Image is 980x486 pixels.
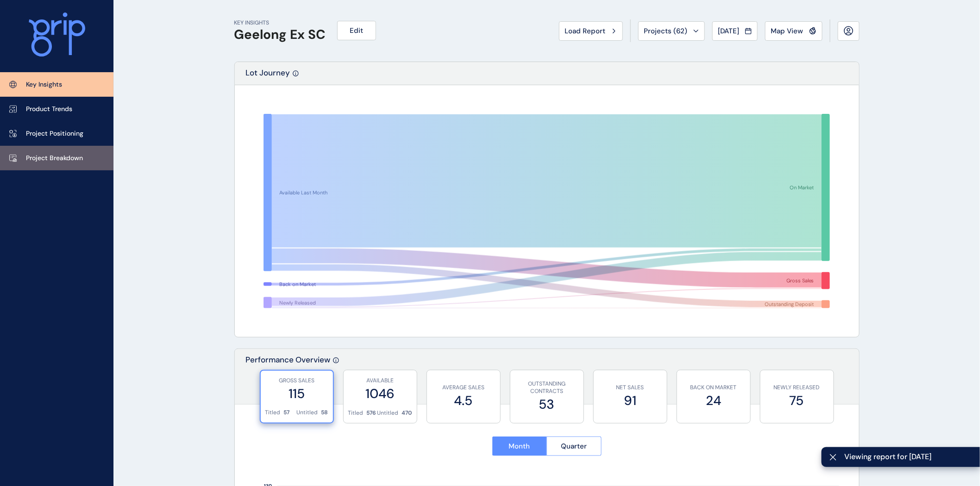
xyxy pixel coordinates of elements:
[644,26,688,36] span: Projects ( 62 )
[561,442,587,451] span: Quarter
[682,392,746,410] label: 24
[377,409,399,417] p: Untitled
[682,384,746,392] p: BACK ON MARKET
[348,409,364,417] p: Titled
[297,409,318,417] p: Untitled
[765,21,823,41] button: Map View
[492,436,547,456] button: Month
[367,409,377,417] p: 576
[432,384,496,392] p: AVERAGE SALES
[348,385,412,403] label: 1046
[402,409,412,417] p: 470
[234,19,326,27] p: KEY INSIGHTS
[26,80,62,89] p: Key Insights
[284,409,290,417] p: 57
[765,392,829,410] label: 75
[234,27,326,43] h1: Geelong Ex SC
[771,26,804,36] span: Map View
[565,26,606,36] span: Load Report
[515,380,579,396] p: OUTSTANDING CONTRACTS
[337,21,376,40] button: Edit
[26,129,83,138] p: Project Positioning
[515,395,579,413] label: 53
[348,377,412,385] p: AVAILABLE
[547,436,602,456] button: Quarter
[509,442,530,451] span: Month
[26,105,72,114] p: Product Trends
[638,21,705,41] button: Projects (62)
[598,384,662,392] p: NET SALES
[765,384,829,392] p: NEWLY RELEASED
[598,392,662,410] label: 91
[432,392,496,410] label: 4.5
[844,452,973,462] span: Viewing report for [DATE]
[350,26,363,35] span: Edit
[265,377,328,385] p: GROSS SALES
[265,385,328,403] label: 115
[559,21,623,41] button: Load Report
[712,21,758,41] button: [DATE]
[265,409,281,417] p: Titled
[246,355,331,404] p: Performance Overview
[26,154,83,163] p: Project Breakdown
[321,409,328,417] p: 58
[246,68,290,85] p: Lot Journey
[718,26,740,36] span: [DATE]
